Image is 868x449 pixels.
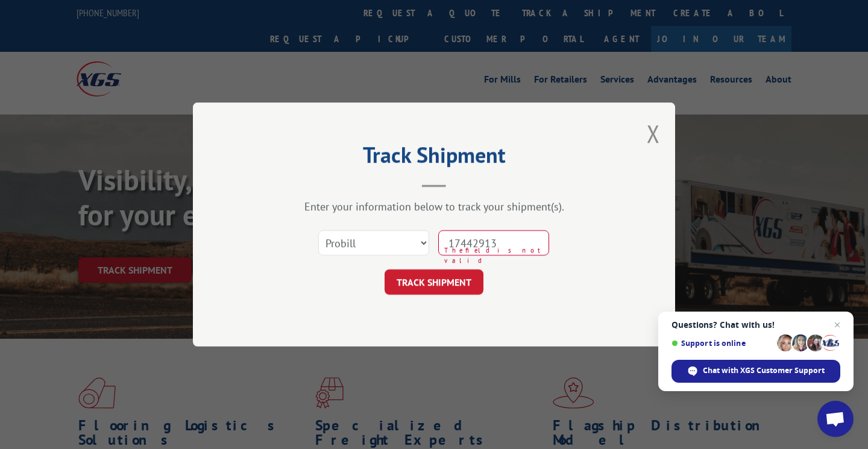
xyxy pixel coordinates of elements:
span: The field is not valid [444,245,549,265]
span: Close chat [830,318,844,332]
h2: Track Shipment [253,146,615,169]
div: Enter your information below to track your shipment(s). [253,199,615,213]
input: Number(s) [438,230,549,256]
span: Support is online [671,339,773,348]
span: Chat with XGS Customer Support [703,365,825,376]
div: Chat with XGS Customer Support [671,360,840,383]
button: Close modal [647,118,660,149]
div: Open chat [817,401,854,437]
span: Questions? Chat with us! [671,320,840,330]
button: TRACK SHIPMENT [385,269,483,295]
